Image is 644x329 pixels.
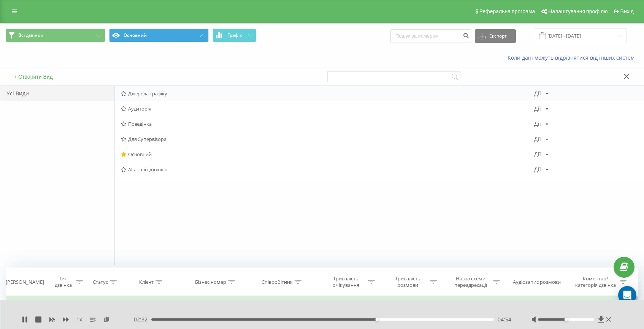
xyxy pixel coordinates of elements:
button: Графік [213,28,256,42]
div: Дії [534,121,541,127]
span: - 02:32 [132,316,151,323]
div: [PERSON_NAME] [6,279,44,285]
div: Тип дзвінка [52,275,74,288]
div: Назва схеми переадресації [450,275,491,288]
div: Бізнес номер [195,279,226,285]
div: Усі Види [0,86,114,101]
span: 04:54 [498,316,511,323]
div: Open Intercom Messenger [618,286,636,304]
div: Дії [534,167,541,172]
div: Accessibility label [565,318,568,321]
div: Дії [534,136,541,142]
div: Співробітник [262,279,293,285]
span: Всі дзвінки [18,32,43,38]
input: Пошук за номером [390,29,471,43]
div: Дії [534,91,541,96]
div: Тривалість розмови [387,275,428,288]
div: Статус [93,279,108,285]
div: Тривалість очікування [325,275,366,288]
div: Accessibility label [376,318,379,321]
button: Основний [109,28,209,42]
span: Реферальна програма [479,8,535,14]
button: + Створити Вид [11,73,55,80]
td: Сьогодні [6,297,638,312]
button: Всі дзвінки [6,28,105,42]
span: Вихід [620,8,634,14]
div: Аудіозапис розмови [513,279,561,285]
span: AI-аналіз дзвінків [121,167,534,172]
div: Коментар/категорія дзвінка [573,275,618,288]
div: Дії [534,152,541,157]
span: 1 x [76,316,82,323]
span: Поведінка [121,121,534,127]
span: Основний [121,152,534,157]
span: Для Супервізора [121,136,534,142]
a: Коли дані можуть відрізнятися вiд інших систем [508,54,638,61]
div: Дії [534,106,541,111]
button: Закрити [621,73,632,81]
span: Аудиторія [121,106,534,111]
span: Налаштування профілю [548,8,608,14]
span: Графік [227,33,242,38]
button: Експорт [475,29,516,43]
div: Клієнт [139,279,154,285]
span: Джерела трафіку [121,91,534,96]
